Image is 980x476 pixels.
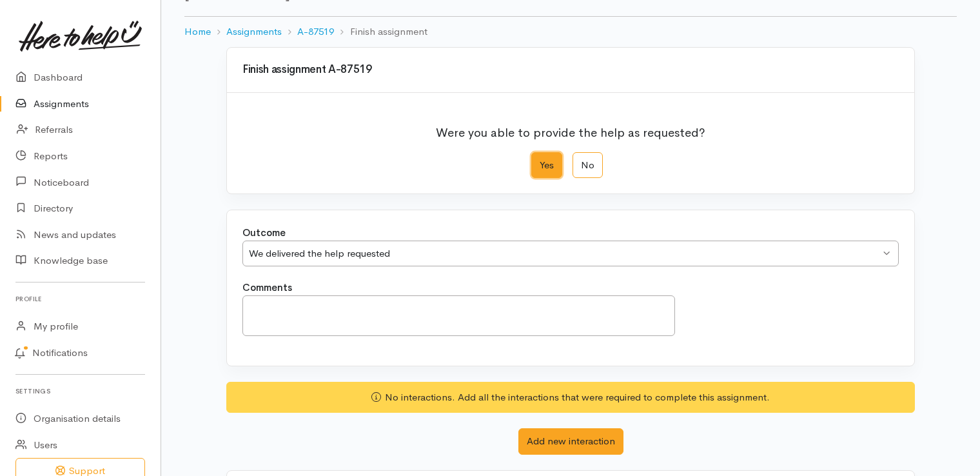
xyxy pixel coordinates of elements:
[242,281,292,295] label: Comments
[334,25,427,39] li: Finish assignment
[184,25,211,39] a: Home
[226,382,915,413] div: No interactions. Add all the interactions that were required to complete this assignment.
[242,64,899,76] h3: Finish assignment A-87519
[15,382,145,400] h6: Settings
[249,246,880,261] div: We delivered the help requested
[573,152,603,179] label: No
[297,25,334,39] a: A-87519
[184,17,957,47] nav: breadcrumb
[242,226,286,241] label: Outcome
[436,116,705,142] p: Were you able to provide the help as requested?
[15,290,145,308] h6: Profile
[518,428,623,455] button: Add new interaction
[531,152,562,179] label: Yes
[226,25,282,39] a: Assignments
